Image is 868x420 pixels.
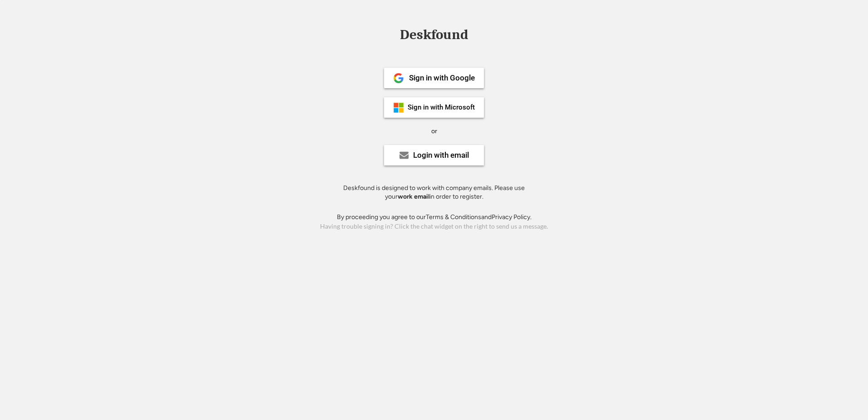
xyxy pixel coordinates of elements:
div: Deskfound [395,28,473,42]
div: Sign in with Google [409,74,475,82]
div: By proceeding you agree to our and [337,213,532,222]
strong: work email [398,193,429,200]
img: 1024px-Google__G__Logo.svg.png [393,73,404,84]
div: Deskfound is designed to work with company emails. Please use your in order to register. [332,184,536,201]
img: ms-symbollockup_mssymbol_19.png [393,102,404,113]
a: Terms & Conditions [426,213,481,221]
div: or [431,127,437,136]
a: Privacy Policy. [492,213,532,221]
div: Login with email [413,151,469,159]
div: Sign in with Microsoft [408,104,475,111]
